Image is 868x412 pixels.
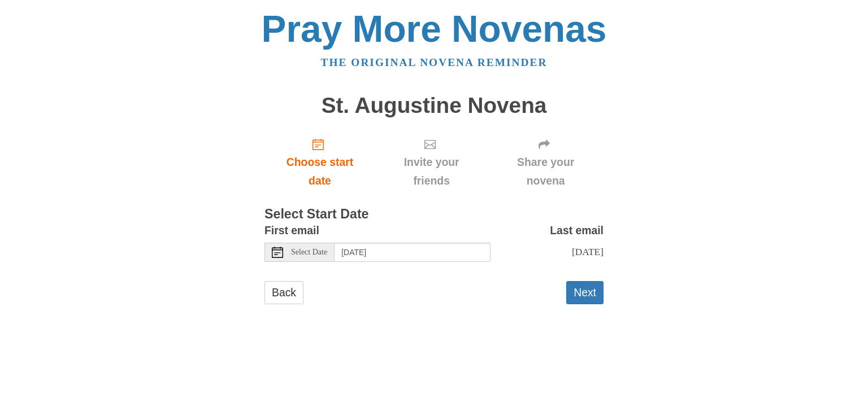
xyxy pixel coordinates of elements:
[499,153,592,190] span: Share your novena
[264,94,604,118] h1: St. Augustine Novena
[264,221,319,240] label: First email
[550,221,604,240] label: Last email
[566,281,604,304] button: Next
[387,153,476,190] span: Invite your friends
[264,207,604,222] h3: Select Start Date
[276,153,364,190] span: Choose start date
[488,129,604,196] div: Click "Next" to confirm your start date first.
[291,248,327,256] span: Select Date
[321,56,548,68] a: The original novena reminder
[262,8,607,50] a: Pray More Novenas
[572,246,604,257] span: [DATE]
[375,129,488,196] div: Click "Next" to confirm your start date first.
[264,281,303,304] a: Back
[264,129,375,196] a: Choose start date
